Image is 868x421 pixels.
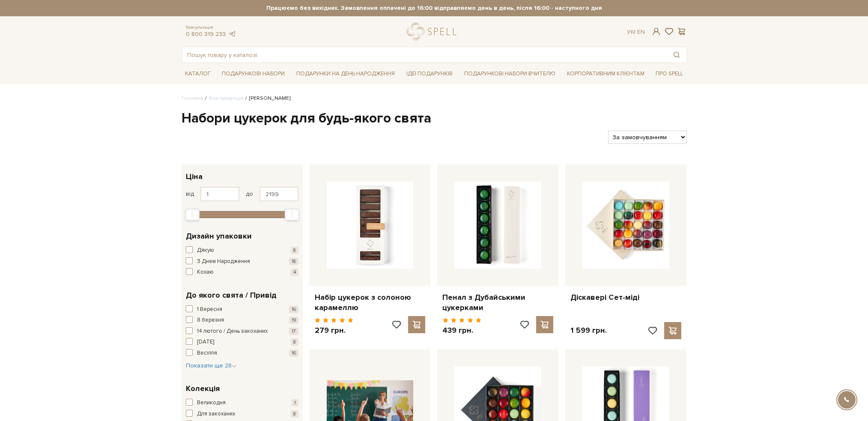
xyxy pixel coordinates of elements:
[197,349,217,358] span: Весілля
[291,410,298,418] span: 8
[186,338,298,346] button: [DATE] 8
[186,349,298,358] button: Весілля 16
[403,67,456,81] a: Ідеї подарунків
[186,230,252,242] span: Дизайн упаковки
[667,47,686,63] button: Пошук товару у каталозі
[186,246,298,255] button: Дякую 8
[186,383,220,394] span: Колекція
[182,4,687,12] strong: Працюємо без вихідних. Замовлення оплачені до 16:00 відправляємо день в день, після 16:00 - насту...
[186,361,237,370] button: Показати ще 28
[182,67,214,81] a: Каталог
[209,95,243,102] a: Вся продукція
[246,190,253,198] span: до
[289,258,298,265] span: 18
[197,327,268,336] span: 14 лютого / День закоханих
[197,268,214,277] span: Кохаю
[200,187,239,201] input: Ціна
[315,293,426,313] a: Набір цукерок з солоною карамеллю
[442,325,481,335] p: 439 грн.
[442,293,553,313] a: Пенал з Дубайськими цукерками
[197,410,235,418] span: Для закоханих
[315,325,354,335] p: 279 грн.
[186,30,226,38] a: 0 800 319 233
[407,23,460,40] a: logo
[570,325,607,335] p: 1 599 грн.
[291,338,298,346] span: 8
[186,362,237,369] span: Показати ще 28
[291,247,298,254] span: 8
[289,316,298,324] span: 19
[292,399,298,406] span: 1
[186,268,298,277] button: Кохаю 4
[564,67,648,81] a: Корпоративним клієнтам
[186,190,194,198] span: від
[197,338,214,346] span: [DATE]
[637,28,645,36] a: En
[182,95,203,102] a: Головна
[197,399,226,407] span: Великодня
[291,269,298,276] span: 4
[285,209,299,221] div: Max
[570,293,681,302] a: Діскавері Сет-міді
[289,306,298,313] span: 16
[186,257,298,266] button: З Днем Народження 18
[197,305,222,314] span: 1 Вересня
[186,305,298,314] button: 1 Вересня 16
[197,316,224,325] span: 8 березня
[186,410,298,418] button: Для закоханих 8
[289,349,298,357] span: 16
[461,66,559,81] a: Подарункові набори Вчителю
[182,47,667,63] input: Пошук товару у каталозі
[186,327,298,336] button: 14 лютого / День закоханих 17
[652,67,686,81] a: Про Spell
[260,187,298,201] input: Ціна
[197,257,250,266] span: З Днем Народження
[243,95,290,102] li: [PERSON_NAME]
[186,171,203,182] span: Ціна
[186,25,236,30] span: Консультація:
[218,67,288,81] a: Подарункові набори
[627,28,645,36] div: Ук
[634,28,635,36] span: |
[293,67,398,81] a: Подарунки на День народження
[197,246,214,255] span: Дякую
[182,110,687,128] h1: Набори цукерок для будь-якого свята
[228,30,236,38] a: telegram
[186,399,298,407] button: Великодня 1
[185,209,200,221] div: Min
[186,290,277,301] span: До якого свята / Привід
[186,316,298,325] button: 8 березня 19
[289,328,298,335] span: 17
